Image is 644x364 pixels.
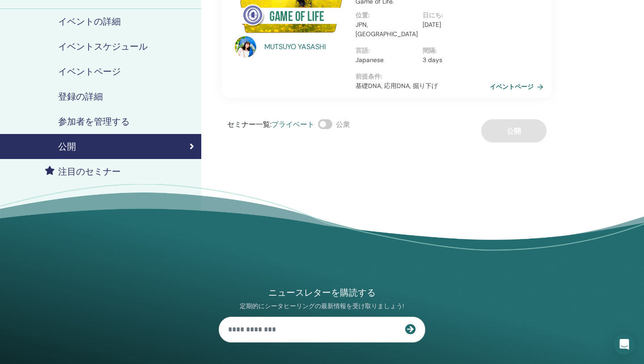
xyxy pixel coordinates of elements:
p: 言語 : [356,46,417,55]
div: Open Intercom Messenger [614,334,635,355]
h4: ニュースレターを購読する [219,287,425,299]
h4: イベントスケジュール [58,41,148,52]
p: 3 days [423,55,484,65]
h4: 注目のセミナー [58,166,121,177]
p: 日にち : [423,11,484,20]
h4: イベントページ [58,66,121,77]
p: 基礎DNA, 応用DNA, 掘り下げ [356,81,490,91]
a: イベントページ [490,80,547,93]
p: 間隔 : [423,46,484,55]
h4: 登録の詳細 [58,91,103,102]
p: 前提条件 : [356,72,490,81]
p: 定期的にシータヒーリングの最新情報を受け取りましょう! [219,302,425,310]
p: [DATE] [423,20,484,29]
span: 公衆 [336,120,350,129]
p: 位置 : [356,11,417,20]
span: プライベート [271,120,314,129]
img: default.jpg [235,36,256,58]
h4: 参加者を管理する [58,116,130,127]
span: セミナー一覧 : [227,120,271,129]
a: MUTSUYO YASASHI [264,42,347,52]
h4: 公開 [58,141,76,152]
p: Japanese [356,55,417,65]
p: JPN, [GEOGRAPHIC_DATA] [356,20,417,39]
h4: イベントの詳細 [58,16,121,27]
